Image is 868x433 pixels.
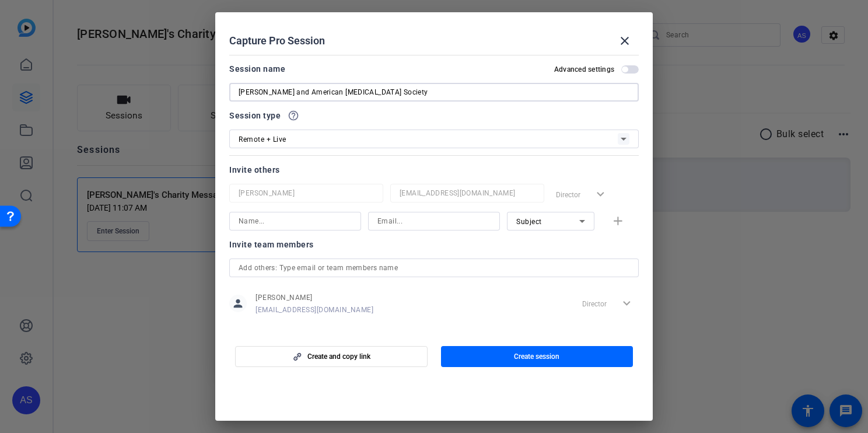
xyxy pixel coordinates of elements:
div: Capture Pro Session [229,27,639,55]
span: [EMAIL_ADDRESS][DOMAIN_NAME] [256,305,373,315]
input: Name... [239,186,374,200]
div: Invite others [229,163,639,177]
button: Create session [441,346,633,367]
mat-icon: person [229,295,247,312]
span: Create session [514,352,559,361]
mat-icon: help_outline [288,110,299,121]
span: [PERSON_NAME] [256,293,373,302]
input: Add others: Type email or team members name [239,261,629,275]
span: Subject [516,218,542,226]
input: Email... [377,214,491,228]
input: Name... [239,214,352,228]
div: Invite team members [229,238,639,252]
div: Session name [229,62,285,76]
button: Create and copy link [235,346,428,367]
h2: Advanced settings [554,65,614,74]
input: Email... [400,186,535,200]
span: Remote + Live [239,135,286,144]
mat-icon: close [618,34,632,48]
span: Create and copy link [307,352,370,361]
input: Enter Session Name [239,85,629,99]
span: Session type [229,109,281,123]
